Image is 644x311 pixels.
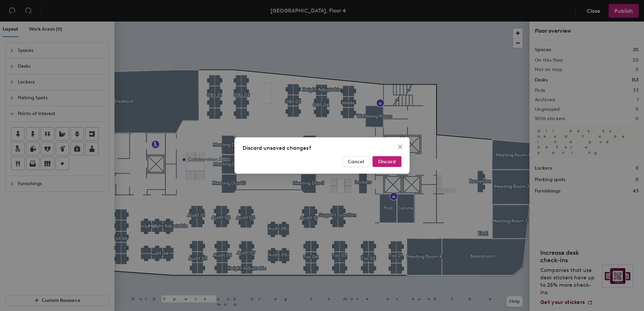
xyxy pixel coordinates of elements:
span: Discard [378,159,396,165]
div: Discard unsaved changes? [243,144,401,152]
button: Cancel [342,156,370,167]
span: close [397,144,403,149]
span: Cancel [348,159,364,165]
button: Discard [373,156,401,167]
span: Close [395,144,406,149]
button: Close [395,141,406,152]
